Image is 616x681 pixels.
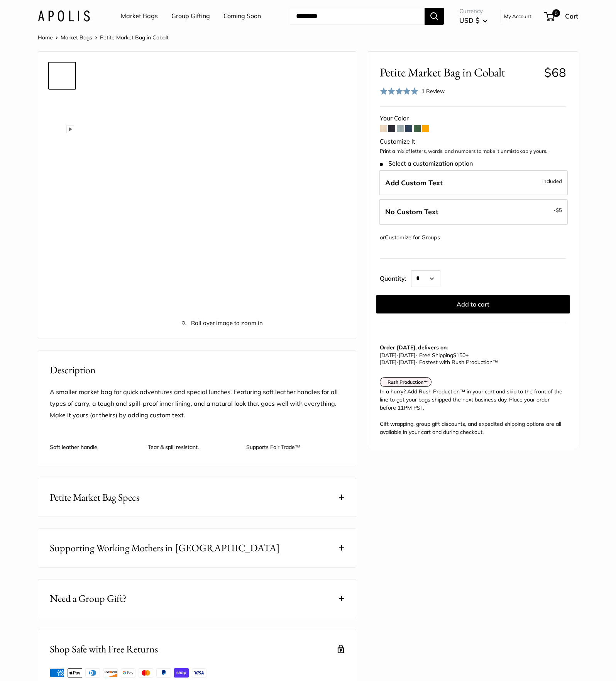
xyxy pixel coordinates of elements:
[380,359,498,366] span: - Fastest with Rush Production™
[50,591,127,606] span: Need a Group Gift?
[100,34,169,41] span: Petite Market Bag in Cobalt
[399,352,415,359] span: [DATE]
[396,352,399,359] span: -
[380,388,566,436] div: In a hurry? Add Rush Production™ in your cart and skip to the front of the line to get your bags ...
[379,170,568,196] label: Add Custom Text
[380,160,473,167] span: Select a customization option
[459,14,487,27] button: USD $
[380,344,448,351] strong: Order [DATE], delivers on:
[38,478,356,517] button: Petite Market Bag Specs
[148,437,238,451] p: Tear & spill resistant.
[50,490,139,505] span: Petite Market Bag Specs
[565,12,578,20] span: Cart
[48,62,76,90] a: Petite Market Bag in Cobalt
[223,10,261,22] a: Coming Soon
[459,16,479,24] span: USD $
[380,232,440,243] div: or
[388,379,428,385] strong: Rush Production™
[50,642,158,657] h2: Shop Safe with Free Returns
[48,185,76,213] a: Petite Market Bag in Cobalt
[48,124,76,151] a: Petite Market Bag in Cobalt
[504,12,531,21] a: My Account
[121,10,158,22] a: Market Bags
[290,8,425,25] input: Search...
[380,359,396,366] span: [DATE]
[425,8,444,25] button: Search
[376,295,570,313] button: Add to cart
[380,352,562,366] p: - Free Shipping +
[246,437,337,451] p: Supports Fair Trade™
[399,359,415,366] span: [DATE]
[385,178,443,187] span: Add Custom Text
[38,579,356,618] button: Need a Group Gift?
[50,437,140,451] p: Soft leather handle.
[38,34,53,41] a: Home
[545,10,578,22] a: 0 Cart
[542,176,562,186] span: Included
[48,216,76,244] a: Petite Market Bag in Cobalt
[421,88,445,95] span: 1 Review
[380,352,396,359] span: [DATE]
[380,136,566,147] div: Customize It
[50,540,280,556] span: Supporting Working Mothers in [GEOGRAPHIC_DATA]
[385,234,440,241] a: Customize for Groups
[544,65,566,80] span: $68
[61,34,92,41] a: Market Bags
[48,247,76,275] a: Petite Market Bag in Cobalt
[48,154,76,182] a: Petite Market Bag in Cobalt
[50,363,344,378] h2: Description
[396,359,399,366] span: -
[380,65,538,80] span: Petite Market Bag in Cobalt
[50,386,344,421] p: A smaller market bag for quick adventures and special lunches. Featuring soft leather handles for...
[385,207,438,216] span: No Custom Text
[380,113,566,124] div: Your Color
[100,318,344,329] span: Roll over image to zoom in
[48,93,76,120] a: Petite Market Bag in Cobalt
[171,10,210,22] a: Group Gifting
[380,147,566,155] p: Print a mix of letters, words, and numbers to make it unmistakably yours.
[379,199,568,225] label: Leave Blank
[38,32,169,42] nav: Breadcrumb
[552,9,560,17] span: 0
[556,207,562,213] span: $5
[459,6,487,17] span: Currency
[38,10,90,22] img: Apolis
[380,268,411,287] label: Quantity:
[38,529,356,567] button: Supporting Working Mothers in [GEOGRAPHIC_DATA]
[453,352,465,359] span: $150
[553,205,562,215] span: -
